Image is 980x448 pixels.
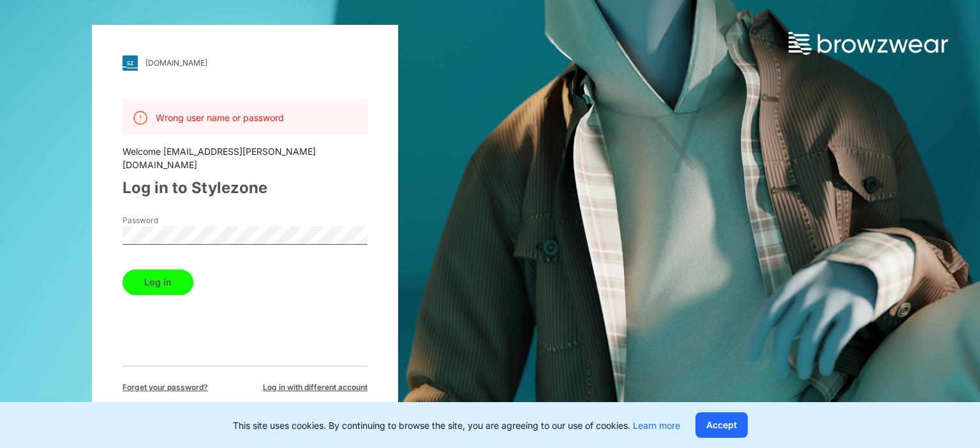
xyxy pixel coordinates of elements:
label: Password [122,215,212,226]
button: Accept [695,412,748,438]
span: Log in with different account [263,382,367,393]
button: Log in [122,270,193,295]
div: [DOMAIN_NAME] [145,58,207,68]
span: Forget your password? [122,382,208,393]
a: [DOMAIN_NAME] [122,55,367,71]
img: svg+xml;base64,PHN2ZyB3aWR0aD0iMjQiIGhlaWdodD0iMjQiIHZpZXdCb3g9IjAgMCAyNCAyNCIgZmlsbD0ibm9uZSIgeG... [133,110,148,126]
img: browzwear-logo.73288ffb.svg [789,32,948,55]
div: Welcome [EMAIL_ADDRESS][PERSON_NAME][DOMAIN_NAME] [122,145,367,171]
img: svg+xml;base64,PHN2ZyB3aWR0aD0iMjgiIGhlaWdodD0iMjgiIHZpZXdCb3g9IjAgMCAyOCAyOCIgZmlsbD0ibm9uZSIgeG... [122,55,138,71]
div: Log in to Stylezone [122,177,367,199]
p: This site uses cookies. By continuing to browse the site, you are agreeing to our use of cookies. [233,419,680,432]
p: Wrong user name or password [156,111,284,124]
a: Learn more [633,420,680,431]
